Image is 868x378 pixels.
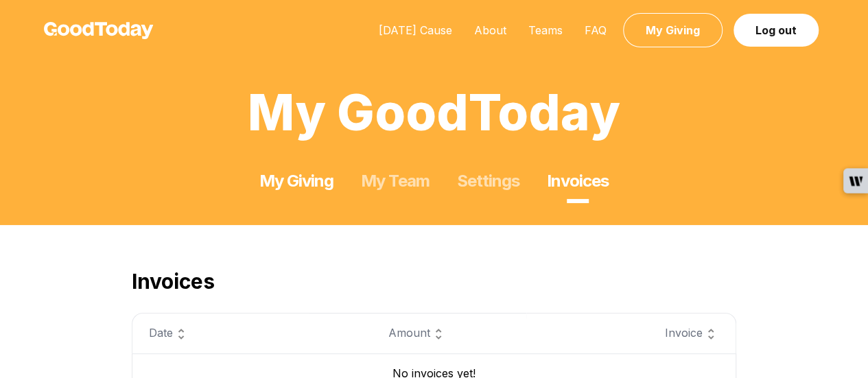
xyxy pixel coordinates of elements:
[325,324,511,342] div: Amount
[149,324,292,342] div: Date
[132,269,736,294] h2: Invoices
[361,170,429,192] a: My Team
[517,23,574,37] a: Teams
[734,14,819,47] a: Log out
[457,170,519,192] a: Settings
[463,23,517,37] a: About
[259,170,333,192] a: My Giving
[44,22,154,39] img: GoodToday
[368,23,463,37] a: [DATE] Cause
[547,170,609,192] a: Invoices
[574,23,618,37] a: FAQ
[543,324,719,342] div: Invoice
[623,13,723,47] a: My Giving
